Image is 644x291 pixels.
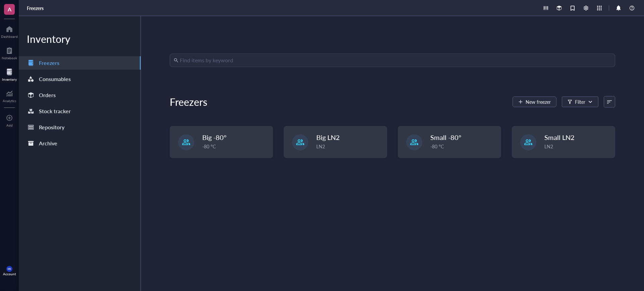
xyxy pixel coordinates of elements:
[19,56,141,70] a: Freezers
[544,133,575,142] span: Small LN2
[170,95,207,108] div: Freezers
[430,143,497,150] div: -80 °C
[2,67,17,81] a: Inventory
[513,96,556,107] button: New freezer
[8,5,11,13] span: A
[316,133,340,142] span: Big LN2
[544,143,611,150] div: LN2
[19,88,141,102] a: Orders
[27,5,45,11] a: Freezers
[202,143,269,150] div: -80 °C
[19,32,141,46] div: Inventory
[1,24,18,39] a: Dashboard
[2,77,17,81] div: Inventory
[1,34,18,39] div: Dashboard
[39,123,64,132] div: Repository
[3,272,16,276] div: Account
[19,72,141,86] a: Consumables
[39,74,71,84] div: Consumables
[575,98,585,105] div: Filter
[3,99,16,103] div: Analytics
[3,88,16,103] a: Analytics
[19,104,141,118] a: Stock tracker
[2,45,17,60] a: Notebook
[19,121,141,134] a: Repository
[8,268,11,270] span: MK
[6,123,13,127] div: Add
[202,133,226,142] span: Big -80°
[2,56,17,60] div: Notebook
[316,143,383,150] div: LN2
[19,137,141,150] a: Archive
[526,99,551,104] span: New freezer
[39,106,71,116] div: Stock tracker
[39,139,57,148] div: Archive
[39,58,59,68] div: Freezers
[39,90,56,100] div: Orders
[430,133,461,142] span: Small -80°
